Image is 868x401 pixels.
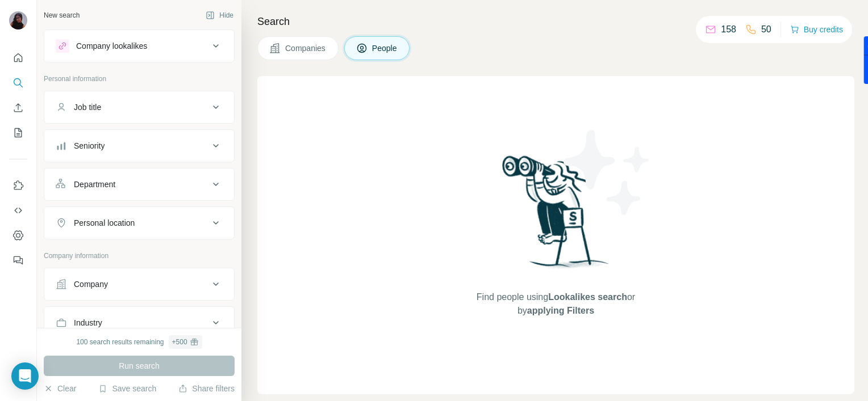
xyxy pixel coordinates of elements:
[9,98,27,118] button: Enrich CSV
[44,10,80,20] div: New search
[9,123,27,143] button: My lists
[257,14,854,29] h4: Search
[76,40,147,52] div: Company lookalikes
[285,43,327,54] span: Companies
[44,94,234,121] button: Job title
[9,175,27,196] button: Use Surfe on LinkedIn
[172,337,187,347] div: + 500
[178,383,235,394] button: Share filters
[74,179,115,190] div: Department
[9,225,27,246] button: Dashboard
[44,251,235,261] p: Company information
[44,309,234,336] button: Industry
[497,153,615,279] img: Surfe Illustration - Woman searching with binoculars
[44,32,234,60] button: Company lookalikes
[44,271,234,298] button: Company
[9,11,27,29] img: Avatar
[74,317,102,328] div: Industry
[74,217,135,229] div: Personal location
[44,74,235,84] p: Personal information
[44,171,234,198] button: Department
[9,200,27,221] button: Use Surfe API
[11,362,39,390] div: Open Intercom Messenger
[527,306,594,315] span: applying Filters
[44,209,234,237] button: Personal location
[721,23,736,36] p: 158
[198,7,241,24] button: Hide
[44,383,76,394] button: Clear
[9,73,27,93] button: Search
[548,292,627,302] span: Lookalikes search
[790,22,843,37] button: Buy credits
[556,121,658,223] img: Surfe Illustration - Stars
[9,250,27,271] button: Feedback
[76,335,202,349] div: 100 search results remaining
[9,48,27,68] button: Quick start
[74,278,108,290] div: Company
[98,383,156,394] button: Save search
[44,132,234,159] button: Seniority
[465,290,646,318] span: Find people using or by
[74,140,105,151] div: Seniority
[74,102,101,113] div: Job title
[761,23,771,36] p: 50
[372,43,398,54] span: People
